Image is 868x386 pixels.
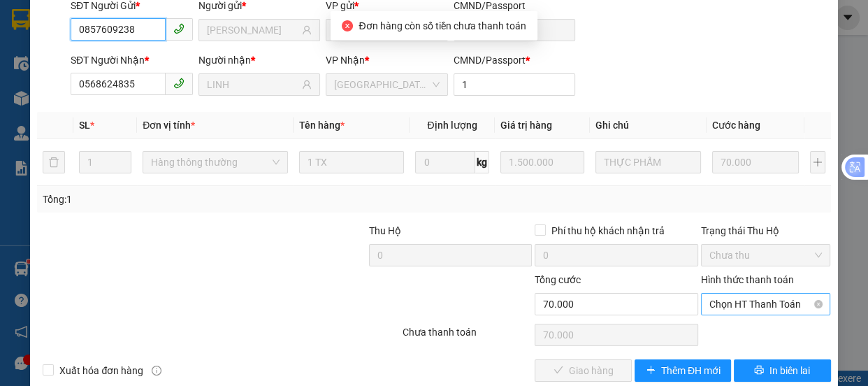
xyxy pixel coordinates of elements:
[299,120,345,131] span: Tên hàng
[427,120,477,131] span: Định lượng
[43,192,336,207] div: Tổng: 1
[734,359,830,382] button: printerIn biên lai
[299,151,405,173] input: VD: Bàn, Ghế
[359,20,526,31] span: Đơn hàng còn số tiền chưa thanh toán
[500,120,552,131] span: Giá trị hàng
[769,363,810,378] span: In biên lai
[535,274,581,285] span: Tổng cước
[661,363,721,378] span: Thêm ĐH mới
[302,25,312,35] span: user
[475,151,489,173] span: kg
[814,300,823,308] span: close-circle
[701,274,794,285] label: Hình thức thanh toán
[754,365,764,376] span: printer
[500,151,584,173] input: 0
[54,363,149,378] span: Xuất hóa đơn hàng
[810,151,825,173] button: plus
[701,223,831,238] div: Trạng thái Thu Hộ
[712,151,799,173] input: 0
[79,120,90,131] span: SL
[173,23,185,34] span: phone
[143,120,195,131] span: Đơn vị tính
[535,359,631,382] button: checkGiao hàng
[151,152,280,173] span: Hàng thông thường
[334,74,440,95] span: Đà Lạt
[43,151,65,173] button: delete
[207,22,300,38] input: Tên người gửi
[646,365,656,376] span: plus
[173,78,185,89] span: phone
[595,151,701,173] input: Ghi Chú
[152,366,161,376] span: info-circle
[302,80,312,90] span: user
[326,55,365,66] span: VP Nhận
[401,324,534,349] div: Chưa thanh toán
[709,294,823,315] span: Chọn HT Thanh Toán
[546,223,670,238] span: Phí thu hộ khách nhận trả
[635,359,731,382] button: plusThêm ĐH mới
[709,245,823,266] span: Chưa thu
[342,20,353,31] span: close-circle
[71,52,193,68] div: SĐT Người Nhận
[454,52,576,68] div: CMND/Passport
[712,120,760,131] span: Cước hàng
[590,112,707,139] th: Ghi chú
[198,52,321,68] div: Người nhận
[207,77,300,92] input: Tên người nhận
[369,225,401,236] span: Thu Hộ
